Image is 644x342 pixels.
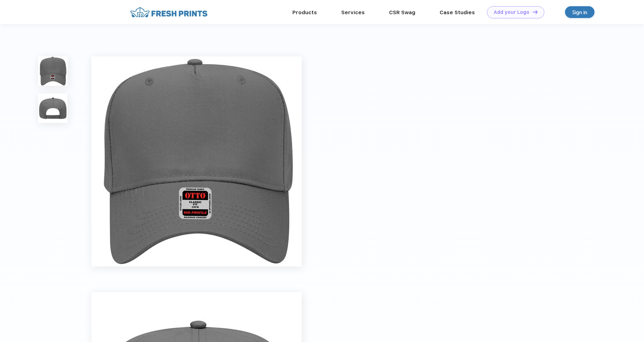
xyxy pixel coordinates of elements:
[565,6,594,18] a: Sign in
[91,56,302,267] img: func=resize&h=640
[572,8,587,16] div: Sign in
[128,6,210,18] img: fo%20logo%202.webp
[494,9,529,15] div: Add your Logo
[533,10,538,14] img: DT
[292,9,317,16] a: Products
[38,56,68,86] img: func=resize&h=100
[38,93,68,123] img: func=resize&h=100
